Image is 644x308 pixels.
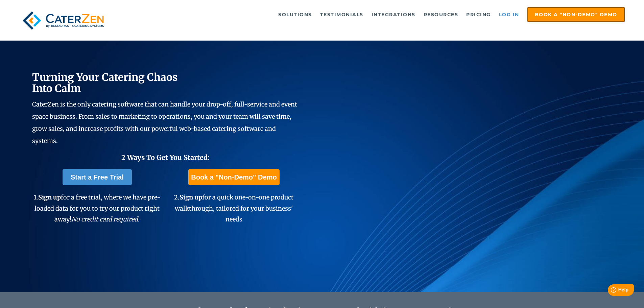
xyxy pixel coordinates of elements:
[32,71,178,95] span: Turning Your Catering Chaos Into Calm
[188,169,279,185] a: Book a "Non-Demo" Demo
[63,169,132,185] a: Start a Free Trial
[275,8,315,21] a: Solutions
[463,8,494,21] a: Pricing
[71,215,140,223] em: No credit card required.
[527,7,625,22] a: Book a "Non-Demo" Demo
[38,193,61,201] span: Sign up
[34,193,160,223] span: 1. for a free trial, where we have pre-loaded data for you to try our product right away!
[32,100,297,145] span: CaterZen is the only catering software that can handle your drop-off, full-service and event spac...
[317,8,367,21] a: Testimonials
[496,8,523,21] a: Log in
[420,8,462,21] a: Resources
[19,7,107,34] img: caterzen
[174,193,293,223] span: 2. for a quick one-on-one product walkthrough, tailored for your business' needs
[123,7,625,22] div: Navigation Menu
[121,153,210,162] span: 2 Ways To Get You Started:
[180,193,202,201] span: Sign up
[368,8,419,21] a: Integrations
[584,282,637,301] iframe: Help widget launcher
